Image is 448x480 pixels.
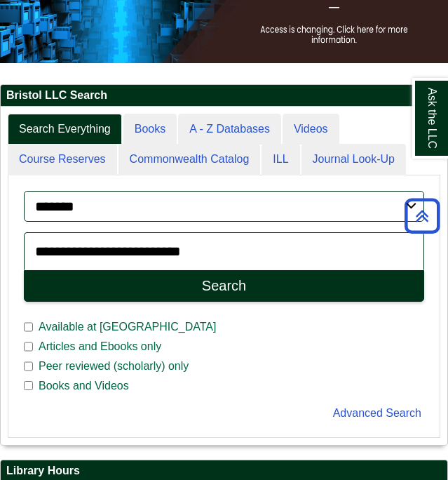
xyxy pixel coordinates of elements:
input: Available at [GEOGRAPHIC_DATA] [24,321,33,333]
button: Search [24,270,424,302]
input: Articles and Ebooks only [24,340,33,353]
h2: Bristol LLC Search [1,85,447,107]
a: Commonwealth Catalog [118,144,261,175]
span: Articles and Ebooks only [33,338,167,355]
a: Books [123,114,177,145]
a: Back to Top [400,206,444,225]
a: Course Reserves [8,144,117,175]
a: Search Everything [8,114,122,145]
a: Advanced Search [333,407,421,419]
span: Books and Videos [33,378,135,394]
span: Available at [GEOGRAPHIC_DATA] [33,319,222,335]
div: Search [202,278,246,294]
span: Peer reviewed (scholarly) only [33,358,194,375]
a: Videos [283,114,339,145]
a: ILL [262,144,299,175]
a: Journal Look-Up [301,144,406,175]
a: A - Z Databases [178,114,281,145]
input: Peer reviewed (scholarly) only [24,360,33,373]
input: Books and Videos [24,380,33,392]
